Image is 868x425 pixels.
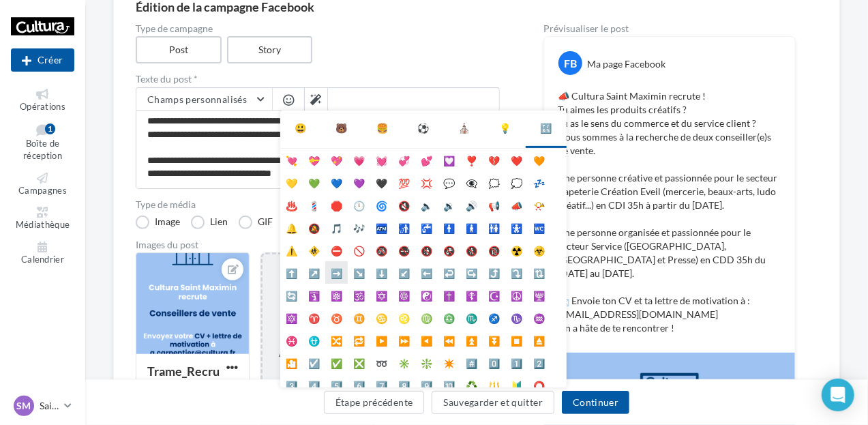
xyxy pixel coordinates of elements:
[415,374,438,396] li: 9️⃣
[370,351,393,374] li: ➿
[303,374,325,396] li: 4️⃣
[438,171,460,194] li: 💬
[460,261,483,284] li: ↪️
[460,306,483,329] li: ♏
[21,254,64,265] span: Calendrier
[438,149,460,171] li: 💟
[505,261,528,284] li: ⤵️
[370,284,393,306] li: ✡️
[483,149,505,171] li: 💔
[18,185,67,196] span: Campagnes
[460,239,483,261] li: 🚷
[280,374,303,396] li: 3️⃣
[303,329,325,351] li: ⛎
[303,261,325,284] li: ↗️
[280,239,303,261] li: ⚠️
[505,171,528,194] li: 💭
[393,216,415,239] li: 🚮
[528,194,550,216] li: 📯
[11,239,74,268] a: Calendrier
[280,216,303,239] li: 🔔
[459,121,470,135] div: ⛪
[325,194,348,216] li: 🛑
[280,284,303,306] li: 🔄
[303,306,325,329] li: ♈
[348,374,370,396] li: 6️⃣
[348,329,370,351] li: 🔁
[325,239,348,261] li: ⛔
[370,194,393,216] li: 🌀
[543,24,796,33] div: Prévisualiser le post
[136,216,180,229] label: Image
[11,170,74,199] a: Campagnes
[460,284,483,306] li: ☦️
[147,364,220,407] div: Trame_Recrutement_Magasin
[370,261,393,284] li: ⬇️
[528,306,550,329] li: ♒
[415,239,438,261] li: 🚯
[460,351,483,374] li: #️⃣
[438,239,460,261] li: 🚱
[136,88,272,111] button: Champs personnalisés
[348,194,370,216] li: 🕛
[438,329,460,351] li: ⏪
[303,194,325,216] li: 💈
[303,351,325,374] li: ☑️
[483,351,505,374] li: 0️⃣
[562,391,629,414] button: Continuer
[303,171,325,194] li: 💚
[348,306,370,329] li: ♊
[280,261,303,284] li: ⬆️
[370,216,393,239] li: 🏧
[11,48,74,72] div: Nouvelle campagne
[280,171,303,194] li: 💛
[348,216,370,239] li: 🎶
[11,86,74,115] a: Opérations
[336,121,348,135] div: 🐻
[558,89,781,335] p: 📣 Cultura Saint Maximin recrute ! Tu aimes les produits créatifs ? Tu as le sens du commerce et d...
[393,351,415,374] li: ✳️
[438,284,460,306] li: ✝️
[20,101,65,112] span: Opérations
[415,171,438,194] li: 💢
[191,216,228,229] label: Lien
[505,149,528,171] li: ❤️
[16,220,70,231] span: Médiathèque
[393,306,415,329] li: ♌
[415,329,438,351] li: ◀️
[303,216,325,239] li: 🔕
[325,261,348,284] li: ➡️
[370,306,393,329] li: ♋
[303,284,325,306] li: 🛐
[11,48,74,72] button: Créer
[418,121,430,135] div: ⚽
[505,306,528,329] li: ♑
[280,194,303,216] li: ♨️
[500,121,511,135] div: 💡
[483,284,505,306] li: ☪️
[438,216,460,239] li: 🚹
[324,391,425,414] button: Étape précédente
[460,329,483,351] li: ⏫
[370,149,393,171] li: 💓
[483,239,505,261] li: 🔞
[460,216,483,239] li: 🚺
[377,121,389,135] div: 🍔
[415,149,438,171] li: 💕
[40,399,59,413] p: Saint-Maximin
[438,351,460,374] li: ✴️
[136,240,500,250] div: Images du post
[415,351,438,374] li: ❇️
[136,24,500,33] label: Type de campagne
[325,329,348,351] li: 🔀
[438,306,460,329] li: ♎
[17,399,31,413] span: SM
[483,216,505,239] li: 🚻
[438,374,460,396] li: 🔟
[558,51,582,75] div: FB
[370,374,393,396] li: 7️⃣
[483,194,505,216] li: 📢
[460,194,483,216] li: 🔊
[505,239,528,261] li: ☢️
[303,239,325,261] li: 🚸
